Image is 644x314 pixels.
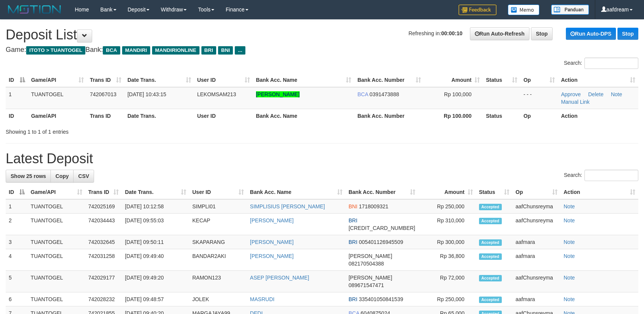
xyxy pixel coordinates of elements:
[354,109,424,123] th: Bank Acc. Number
[611,91,622,97] a: Note
[124,73,194,87] th: Date Trans.: activate to sort column ascending
[122,185,189,199] th: Date Trans.: activate to sort column ascending
[564,203,575,209] a: Note
[250,203,325,209] a: SIMPLISIUS [PERSON_NAME]
[520,109,558,123] th: Op
[512,292,561,306] td: aafmara
[617,28,638,40] a: Stop
[122,235,189,249] td: [DATE] 09:50:11
[349,282,384,288] span: Copy 089671547471 to clipboard
[28,199,85,214] td: TUANTOGEL
[512,214,561,235] td: aafChunsreyma
[250,296,275,302] a: MASRUDI
[6,271,28,292] td: 5
[124,109,194,123] th: Date Trans.
[564,275,575,281] a: Note
[349,217,357,223] span: BRI
[418,199,476,214] td: Rp 250,000
[28,214,85,235] td: TUANTOGEL
[85,185,122,199] th: Trans ID: activate to sort column ascending
[11,173,46,179] span: Show 25 rows
[349,203,357,209] span: BNI
[349,261,384,267] span: Copy 082170504388 to clipboard
[561,91,581,97] a: Approve
[6,27,638,42] h1: Deposit List
[87,73,124,87] th: Trans ID: activate to sort column ascending
[6,185,28,199] th: ID: activate to sort column descending
[26,46,85,55] span: ITOTO > TUANTOGEL
[28,185,85,199] th: Game/API: activate to sort column ascending
[418,271,476,292] td: Rp 72,000
[359,296,403,302] span: Copy 335401050841539 to clipboard
[253,109,355,123] th: Bank Acc. Name
[122,292,189,306] td: [DATE] 09:48:57
[122,214,189,235] td: [DATE] 09:55:03
[28,235,85,249] td: TUANTOGEL
[194,73,253,87] th: User ID: activate to sort column ascending
[470,27,529,40] a: Run Auto-Refresh
[512,249,561,271] td: aafmara
[28,292,85,306] td: TUANTOGEL
[354,73,424,87] th: Bank Acc. Number: activate to sort column ascending
[250,275,309,281] a: ASEP [PERSON_NAME]
[459,5,496,15] img: Feedback.jpg
[476,185,513,199] th: Status: activate to sort column ascending
[6,87,28,109] td: 1
[122,199,189,214] td: [DATE] 10:12:58
[479,253,502,260] span: Accepted
[418,185,476,199] th: Amount: activate to sort column ascending
[50,170,74,183] a: Copy
[479,275,502,281] span: Accepted
[250,253,294,259] a: [PERSON_NAME]
[28,271,85,292] td: TUANTOGEL
[359,239,403,245] span: Copy 005401126945509 to clipboard
[152,46,199,55] span: MANDIRIONLINE
[28,87,87,109] td: TUANTOGEL
[28,109,87,123] th: Game/API
[6,73,28,87] th: ID: activate to sort column descending
[235,46,245,55] span: ...
[441,30,462,36] strong: 00:00:10
[87,109,124,123] th: Trans ID
[6,199,28,214] td: 1
[28,249,85,271] td: TUANTOGEL
[201,46,216,55] span: BRI
[189,185,247,199] th: User ID: activate to sort column ascending
[564,296,575,302] a: Note
[6,46,638,54] h4: Game: Bank:
[85,214,122,235] td: 742034443
[253,73,355,87] th: Bank Acc. Name: activate to sort column ascending
[564,58,638,69] label: Search:
[418,235,476,249] td: Rp 300,000
[561,99,590,105] a: Manual Link
[418,249,476,271] td: Rp 36,800
[85,235,122,249] td: 742032645
[483,109,520,123] th: Status
[551,5,589,15] img: panduan.png
[512,185,561,199] th: Op: activate to sort column ascending
[189,235,247,249] td: SKAPARANG
[90,91,116,97] span: 742067013
[349,275,392,281] span: [PERSON_NAME]
[558,109,638,123] th: Action
[424,109,483,123] th: Rp 100.000
[122,249,189,271] td: [DATE] 09:49:40
[357,91,368,97] span: BCA
[6,170,51,183] a: Show 25 rows
[520,87,558,109] td: - - -
[564,170,638,181] label: Search:
[531,27,553,40] a: Stop
[6,109,28,123] th: ID
[349,253,392,259] span: [PERSON_NAME]
[369,91,399,97] span: Copy 0391473888 to clipboard
[479,204,502,210] span: Accepted
[189,271,247,292] td: RAMON123
[256,91,300,97] a: [PERSON_NAME]
[418,214,476,235] td: Rp 310,000
[566,28,616,40] a: Run Auto-DPS
[127,91,166,97] span: [DATE] 10:43:15
[564,239,575,245] a: Note
[194,109,253,123] th: User ID
[122,271,189,292] td: [DATE] 09:49:20
[564,217,575,223] a: Note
